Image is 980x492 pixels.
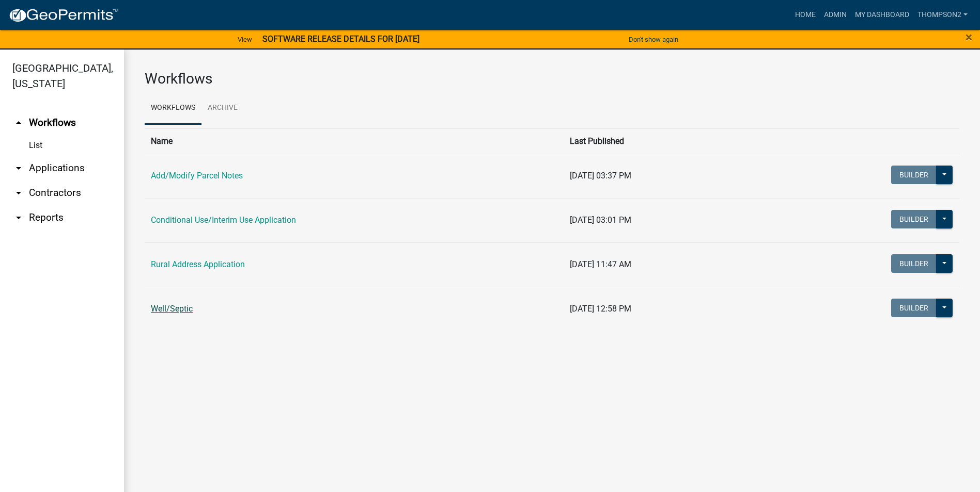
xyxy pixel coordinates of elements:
i: arrow_drop_down [12,187,25,199]
button: Don't show again [625,31,682,48]
i: arrow_drop_down [12,211,25,224]
span: [DATE] 03:37 PM [570,171,631,181]
i: arrow_drop_up [12,117,25,129]
th: Name [145,128,564,154]
button: Builder [891,299,937,317]
a: My Dashboard [851,5,913,25]
span: [DATE] 12:58 PM [570,304,631,314]
a: Thompson2 [913,5,972,25]
a: Home [791,5,820,25]
i: arrow_drop_down [12,162,25,174]
button: Builder [891,166,937,184]
button: Close [966,31,972,43]
h3: Workflows [145,70,959,88]
th: Last Published [564,128,760,154]
a: Add/Modify Parcel Notes [151,171,243,181]
a: Archive [201,92,244,125]
a: Well/Septic [151,304,193,314]
strong: SOFTWARE RELEASE DETAILS FOR [DATE] [262,34,419,44]
a: Admin [820,5,851,25]
button: Builder [891,254,937,273]
a: Conditional Use/Interim Use Application [151,215,296,225]
a: View [234,31,256,48]
span: [DATE] 03:01 PM [570,215,631,225]
a: Rural Address Application [151,259,245,269]
button: Builder [891,210,937,228]
span: × [966,30,972,44]
span: [DATE] 11:47 AM [570,259,631,269]
a: Workflows [145,92,201,125]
